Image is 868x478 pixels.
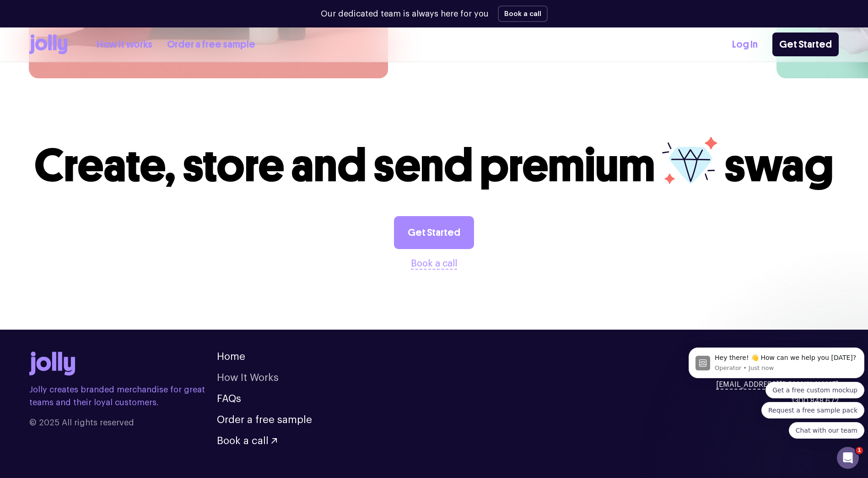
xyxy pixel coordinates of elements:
a: How It Works [217,373,279,383]
a: How it works [97,37,152,52]
a: Order a free sample [167,37,255,52]
p: Our dedicated team is always here for you [321,8,489,20]
a: Log In [732,37,758,52]
a: Order a free sample [217,415,312,425]
span: Create, store and send premium [34,138,655,193]
button: Book a call [498,5,548,22]
iframe: Intercom notifications message [685,317,868,453]
iframe: Intercom live chat [837,447,859,469]
button: Book a call [411,256,457,271]
button: Book a call [217,436,277,446]
span: 1 [856,447,863,454]
span: © 2025 All rights reserved [29,416,217,429]
span: swag [724,138,834,193]
a: Get Started [772,33,839,56]
a: Get Started [394,216,474,249]
span: Book a call [217,436,269,446]
a: FAQs [217,394,241,404]
p: Jolly creates branded merchandise for great teams and their loyal customers. [29,383,217,409]
a: Home [217,352,245,362]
